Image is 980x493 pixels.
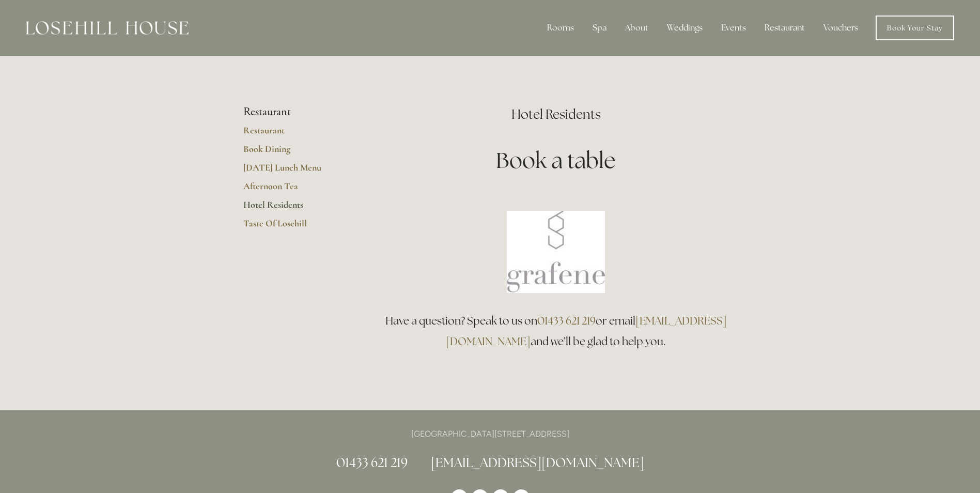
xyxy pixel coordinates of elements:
[876,16,954,40] a: Book Your Stay
[713,18,754,38] div: Events
[537,314,596,328] a: 01433 621 219
[584,18,615,38] div: Spa
[375,105,737,124] h2: Hotel Residents
[507,211,605,293] img: Book a table at Grafene Restaurant @ Losehill
[243,105,342,119] li: Restaurant
[431,454,644,471] a: [EMAIL_ADDRESS][DOMAIN_NAME]
[756,18,813,38] div: Restaurant
[243,125,342,143] a: Restaurant
[243,143,342,162] a: Book Dining
[243,427,737,441] p: [GEOGRAPHIC_DATA][STREET_ADDRESS]
[446,314,727,348] a: [EMAIL_ADDRESS][DOMAIN_NAME]
[243,162,342,180] a: [DATE] Lunch Menu
[243,180,342,199] a: Afternoon Tea
[539,18,582,38] div: Rooms
[243,199,342,218] a: Hotel Residents
[26,21,189,35] img: Losehill House
[375,311,737,352] h3: Have a question? Speak to us on or email and we’ll be glad to help you.
[617,18,657,38] div: About
[375,145,737,176] h1: Book a table
[815,18,866,38] a: Vouchers
[659,18,711,38] div: Weddings
[336,454,408,471] a: 01433 621 219
[243,218,342,236] a: Taste Of Losehill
